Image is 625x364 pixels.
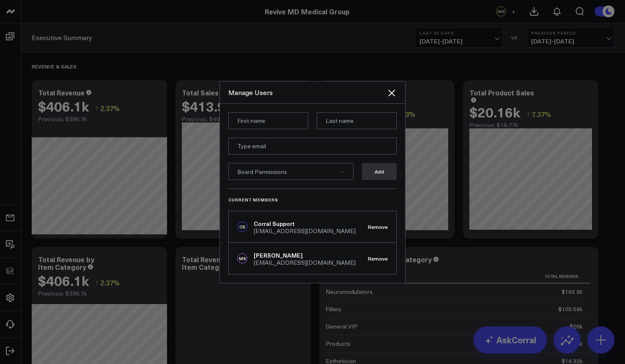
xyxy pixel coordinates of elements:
div: Corral Support [254,220,356,228]
div: Manage Users [228,88,387,97]
h3: Current Members [228,197,397,202]
div: MS [237,253,247,263]
div: [EMAIL_ADDRESS][DOMAIN_NAME] [254,228,356,234]
input: Last name [317,112,397,129]
button: Remove [368,224,388,230]
div: [PERSON_NAME] [254,251,356,260]
button: Add [362,163,397,180]
input: First name [228,112,308,129]
div: [EMAIL_ADDRESS][DOMAIN_NAME] [254,260,356,266]
button: Close [387,88,397,98]
span: Board Permissions [237,168,287,176]
div: CS [237,222,247,232]
input: Type email [228,138,397,155]
button: Remove [368,255,388,261]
